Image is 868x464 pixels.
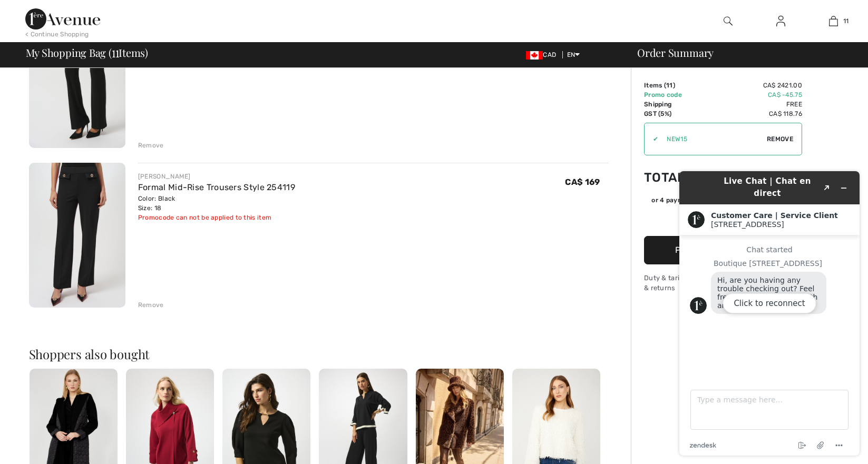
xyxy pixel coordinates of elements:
[697,100,802,109] td: Free
[138,194,295,213] div: Color: Black Size: 18
[829,15,838,27] img: My Bag
[644,100,697,109] td: Shipping
[625,47,862,58] div: Order Summary
[23,7,51,17] span: 6 new
[768,15,794,28] a: Sign In
[29,4,125,149] img: High-Waisted Flare Trousers Style 253007
[112,45,119,58] span: 11
[658,123,767,155] input: Promo code
[666,82,673,89] span: 11
[26,47,149,58] span: My Shopping Bag ( Items)
[526,51,543,60] img: Canadian Dollar
[644,90,697,100] td: Promo code
[526,51,560,58] span: CAD
[697,90,802,100] td: CA$ -45.75
[843,16,849,26] span: 11
[644,195,802,209] div: or 4 payments ofCA$ 623.50withSezzle Click to learn more about Sezzle
[776,15,785,27] img: My Info
[697,160,802,195] td: CA$ 2494.01
[644,209,802,232] iframe: PayPal-paypal
[651,195,802,205] div: or 4 payments of with
[565,177,600,187] span: CA$ 169
[138,141,164,150] div: Remove
[671,163,868,464] iframe: Find more information here
[25,29,89,39] div: < Continue Shopping
[644,81,697,90] td: Items ( )
[138,182,295,192] a: Formal Mid-Rise Trousers Style 254119
[29,163,125,308] img: Formal Mid-Rise Trousers Style 254119
[724,15,733,27] img: search the website
[697,109,802,119] td: CA$ 118.76
[767,134,793,144] span: Remove
[644,109,697,119] td: GST (5%)
[697,81,802,90] td: CA$ 2421.00
[567,51,580,58] span: EN
[644,273,802,293] div: Duty & tariff-free | Uninterrupted shipping & returns
[645,134,658,144] div: ✔
[138,213,295,222] div: Promocode can not be applied to this item
[138,300,164,310] div: Remove
[29,348,609,360] h2: Shoppers also bought
[807,15,859,27] a: 11
[644,236,802,264] button: Proceed to Payment
[25,8,100,29] img: 1ère Avenue
[644,160,697,195] td: Total
[138,172,295,181] div: [PERSON_NAME]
